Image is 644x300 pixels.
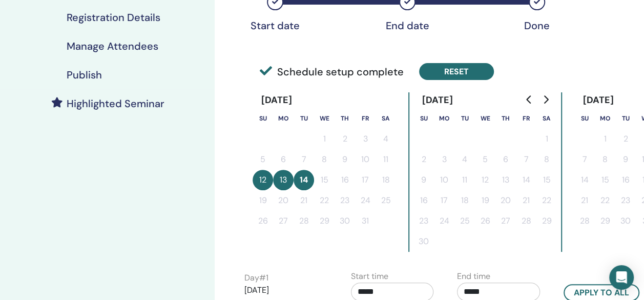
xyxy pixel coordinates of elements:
div: [DATE] [574,92,622,108]
button: 12 [475,170,495,190]
button: 19 [253,190,273,211]
button: 30 [413,231,434,252]
button: 25 [376,190,396,211]
button: 1 [536,129,557,149]
button: 6 [273,149,294,170]
div: [DATE] [413,92,461,108]
button: 28 [294,211,314,231]
th: Wednesday [314,108,335,129]
button: 18 [454,190,475,211]
button: 30 [335,211,355,231]
button: 16 [335,170,355,190]
th: Monday [273,108,294,129]
th: Saturday [376,108,396,129]
button: 29 [314,211,335,231]
button: 5 [475,149,495,170]
button: 23 [615,190,636,211]
button: 17 [355,170,376,190]
div: End date [382,19,433,32]
button: 29 [536,211,557,231]
button: 24 [355,190,376,211]
button: Go to next month [537,89,554,110]
th: Monday [434,108,454,129]
th: Sunday [413,108,434,129]
th: Monday [595,108,615,129]
th: Sunday [253,108,273,129]
button: 22 [536,190,557,211]
th: Thursday [495,108,516,129]
p: [DATE] [244,284,327,296]
th: Tuesday [294,108,314,129]
button: 17 [434,190,454,211]
button: 6 [495,149,516,170]
button: 2 [335,129,355,149]
button: 26 [253,211,273,231]
div: Open Intercom Messenger [609,265,634,290]
button: 18 [376,170,396,190]
h4: Manage Attendees [67,40,158,52]
button: 4 [376,129,396,149]
label: End time [457,270,490,283]
button: 11 [376,149,396,170]
button: 9 [335,149,355,170]
button: 20 [273,190,294,211]
button: 24 [434,211,454,231]
div: Start date [250,19,301,32]
button: 16 [615,170,636,190]
button: 7 [516,149,536,170]
button: 28 [516,211,536,231]
button: 22 [595,190,615,211]
button: 7 [294,149,314,170]
button: 15 [314,170,335,190]
button: 14 [516,170,536,190]
button: 10 [434,170,454,190]
button: 19 [475,190,495,211]
button: 23 [335,190,355,211]
button: 16 [413,190,434,211]
button: 27 [495,211,516,231]
button: Go to previous month [521,89,537,110]
button: 9 [615,149,636,170]
button: 2 [413,149,434,170]
th: Friday [355,108,376,129]
button: 10 [355,149,376,170]
button: 21 [516,190,536,211]
button: 25 [454,211,475,231]
button: 8 [314,149,335,170]
h4: Registration Details [67,11,160,24]
label: Start time [351,270,388,283]
button: 8 [595,149,615,170]
th: Tuesday [454,108,475,129]
h4: Publish [67,69,102,81]
div: [DATE] [253,92,300,108]
th: Friday [516,108,536,129]
button: 1 [314,129,335,149]
button: 4 [454,149,475,170]
th: Wednesday [475,108,495,129]
button: 3 [355,129,376,149]
th: Tuesday [615,108,636,129]
button: 11 [454,170,475,190]
button: 30 [615,211,636,231]
button: 23 [413,211,434,231]
button: 15 [595,170,615,190]
button: 13 [495,170,516,190]
button: 22 [314,190,335,211]
button: 27 [273,211,294,231]
button: 14 [294,170,314,190]
th: Sunday [574,108,595,129]
button: 20 [495,190,516,211]
button: 7 [574,149,595,170]
button: 21 [294,190,314,211]
button: Reset [419,63,494,80]
button: 3 [434,149,454,170]
button: 15 [536,170,557,190]
button: 14 [574,170,595,190]
button: 31 [355,211,376,231]
button: 26 [475,211,495,231]
label: Day # 1 [244,272,268,284]
button: 29 [595,211,615,231]
th: Saturday [536,108,557,129]
h4: Highlighted Seminar [67,97,164,110]
button: 13 [273,170,294,190]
